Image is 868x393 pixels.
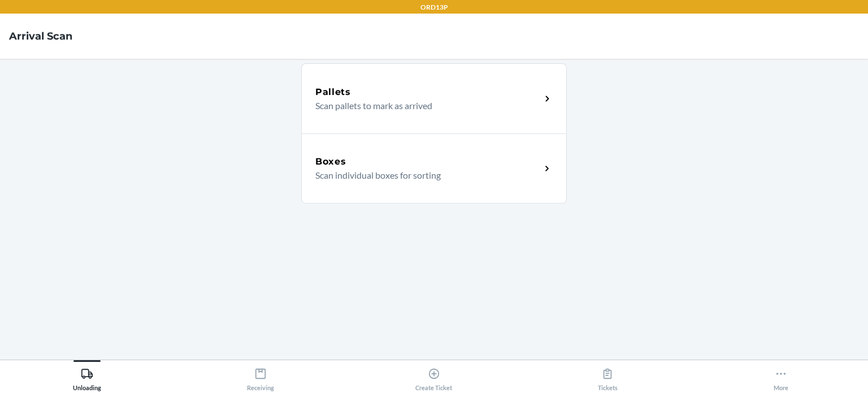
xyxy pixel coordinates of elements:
[347,360,520,391] button: Create Ticket
[315,99,532,113] p: Scan pallets to mark as arrived
[73,363,101,391] div: Unloading
[301,63,567,133] a: PalletsScan pallets to mark as arrived
[521,360,695,391] button: Tickets
[173,360,347,391] button: Receiving
[315,169,532,182] p: Scan individual boxes for sorting
[420,2,448,12] p: ORD13P
[598,363,618,391] div: Tickets
[774,363,788,391] div: More
[315,85,351,99] h5: Pallets
[315,155,346,169] h5: Boxes
[247,363,274,391] div: Receiving
[301,133,567,204] a: BoxesScan individual boxes for sorting
[415,363,452,391] div: Create Ticket
[695,360,868,391] button: More
[9,29,72,44] h4: Arrival Scan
